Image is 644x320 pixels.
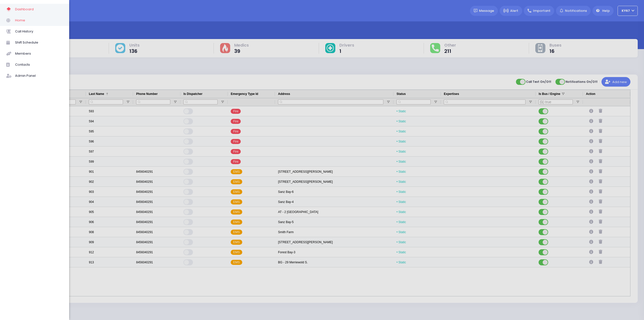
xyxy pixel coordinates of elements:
[15,6,63,13] span: Dashboard
[15,73,63,79] span: Admin Panel
[15,28,63,35] span: Call History
[15,50,63,57] span: Members
[15,17,63,24] span: Home
[15,39,63,46] span: Shift Schedule
[15,61,63,68] span: Contacts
